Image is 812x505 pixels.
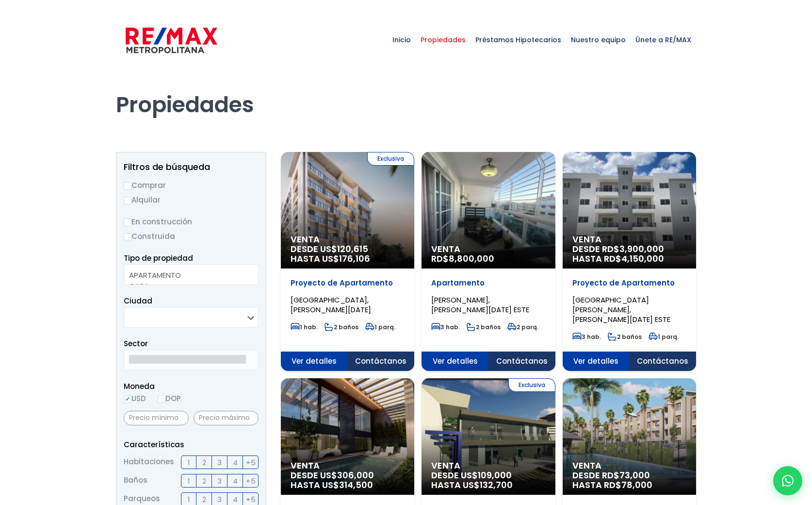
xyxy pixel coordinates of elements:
span: Sector [124,338,148,349]
span: 3 [217,456,222,469]
span: DESDE US$ [431,471,545,490]
span: 2 baños [608,333,642,341]
input: DOP [158,395,165,403]
span: 1 hab. [291,323,318,331]
input: Precio mínimo [124,411,189,425]
span: Nuestro equipo [566,25,631,54]
span: 132,700 [480,479,513,491]
option: CASA [129,281,246,292]
span: Únete a RE/MAX [631,25,696,54]
p: Apartamento [431,278,545,288]
span: Venta [572,461,686,471]
span: RD$ [431,252,494,265]
span: 2 baños [467,323,501,331]
h1: Propiedades [116,65,696,118]
span: 3,900,000 [619,243,664,255]
span: Contáctanos [488,352,555,371]
span: 176,106 [339,252,370,265]
span: Ver detalles [563,352,630,371]
label: Construida [124,230,259,242]
span: HASTA RD$ [572,254,686,264]
a: Propiedades [416,16,471,64]
a: Exclusiva Venta DESDE US$120,615 HASTA US$176,106 Proyecto de Apartamento [GEOGRAPHIC_DATA], [PER... [281,152,414,371]
input: Alquilar [124,197,131,204]
span: DESDE RD$ [572,244,686,264]
span: Exclusiva [367,152,414,166]
span: 8,800,000 [449,252,494,265]
span: DESDE RD$ [572,471,686,490]
span: 1 parq. [365,323,395,331]
span: 2 [202,456,206,469]
span: [PERSON_NAME], [PERSON_NAME][DATE] ESTE [431,295,529,315]
span: Venta [291,461,405,471]
input: USD [124,395,131,403]
span: Inicio [388,25,416,54]
a: Venta RD$8,800,000 Apartamento [PERSON_NAME], [PERSON_NAME][DATE] ESTE 3 hab. 2 baños 2 parq. Ver... [422,152,555,371]
span: [GEOGRAPHIC_DATA][PERSON_NAME], [PERSON_NAME][DATE] ESTE [572,295,670,324]
input: Precio máximo [194,411,259,425]
span: 1 parq. [649,333,679,341]
span: Exclusiva [508,378,555,392]
span: 306,000 [337,469,374,481]
span: 1 [188,475,190,487]
label: En construcción [124,216,259,228]
a: Únete a RE/MAX [631,16,696,64]
span: DESDE US$ [291,471,405,490]
a: Nuestro equipo [566,16,631,64]
label: Alquilar [124,194,259,206]
option: APARTAMENTO [129,269,246,281]
span: 1 [188,456,190,469]
a: Inicio [388,16,416,64]
input: En construcción [124,219,131,226]
a: Venta DESDE RD$3,900,000 HASTA RD$4,150,000 Proyecto de Apartamento [GEOGRAPHIC_DATA][PERSON_NAME... [563,152,696,371]
p: Proyecto de Apartamento [291,278,405,288]
span: Venta [572,235,686,244]
a: RE/MAX Metropolitana [126,16,217,64]
span: Ver detalles [281,352,348,371]
span: +5 [246,456,256,469]
input: Comprar [124,182,131,190]
span: Contáctanos [629,352,696,371]
span: 120,615 [337,243,368,255]
span: 3 [217,475,222,487]
span: Contáctanos [348,352,415,371]
span: DESDE US$ [291,244,405,264]
span: 109,000 [478,469,512,481]
span: Venta [431,461,545,471]
span: Préstamos Hipotecarios [471,25,566,54]
span: 4 [233,456,238,469]
span: HASTA RD$ [572,480,686,490]
span: 314,500 [339,479,373,491]
label: USD [124,392,146,404]
span: [GEOGRAPHIC_DATA], [PERSON_NAME][DATE] [291,295,371,315]
span: 4,150,000 [621,252,664,265]
span: Baños [124,474,147,488]
p: Características [124,438,259,451]
span: Habitaciones [124,455,174,469]
span: 73,000 [619,469,650,481]
span: Moneda [124,380,259,392]
span: HASTA US$ [291,254,405,264]
span: 2 [202,475,206,487]
span: 4 [233,475,238,487]
span: HASTA US$ [431,480,545,490]
a: Préstamos Hipotecarios [471,16,566,64]
span: Ver detalles [422,352,488,371]
span: Tipo de propiedad [124,253,193,263]
label: DOP [158,392,181,404]
h2: Filtros de búsqueda [124,162,259,172]
img: remax-metropolitana-logo [126,26,217,55]
span: +5 [246,475,256,487]
p: Proyecto de Apartamento [572,278,686,288]
span: Venta [431,244,545,254]
span: 78,000 [621,479,652,491]
span: HASTA US$ [291,480,405,490]
span: Propiedades [416,25,471,54]
span: Venta [291,235,405,244]
span: 3 hab. [572,333,601,341]
span: 3 hab. [431,323,460,331]
label: Comprar [124,179,259,191]
span: Ciudad [124,296,152,306]
span: 2 parq. [507,323,538,331]
span: 2 baños [325,323,358,331]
